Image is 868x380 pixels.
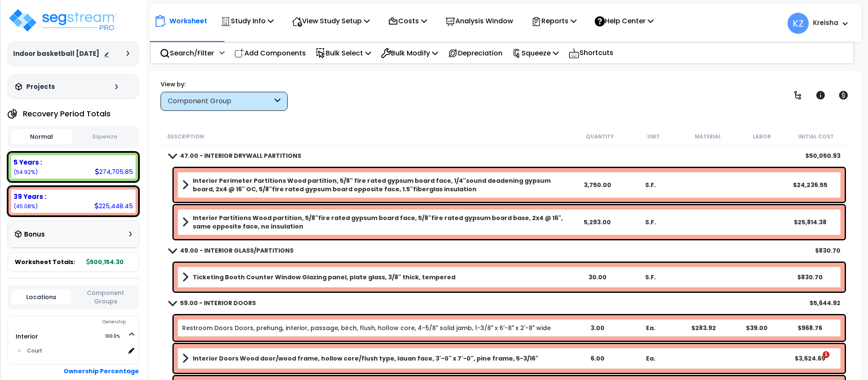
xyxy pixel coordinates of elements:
div: Depreciation [443,43,507,63]
div: Court [25,346,125,356]
div: $968.76 [784,324,837,332]
p: Analysis Window [445,15,513,27]
div: S.F. [624,181,677,189]
h4: Recovery Period Totals [23,110,111,118]
span: KZ [788,13,809,34]
p: Add Components [234,47,306,59]
b: 39 Years : [14,192,46,201]
div: 225,448.45 [94,201,133,210]
b: Kreisha [813,18,838,27]
p: Bulk Select [316,47,371,59]
small: 45.07577961441099% [14,203,38,210]
a: Assembly Title [182,352,571,364]
a: Assembly Title [182,214,571,231]
div: Component Group [168,96,272,106]
p: Study Info [221,15,274,27]
div: $50,050.93 [806,151,841,160]
b: Interior Doors Wood door/wood frame, hollow core/flush type, lauan face, 3'-0" x 7'-0", pine fram... [193,354,538,363]
button: Component Groups [75,288,136,306]
a: Assembly Title [182,271,571,283]
a: Assembly Title [182,176,571,193]
button: Locations [11,289,71,305]
div: View by: [161,80,288,88]
p: Reports [531,15,577,27]
div: $830.70 [784,273,837,281]
a: Interior 100.0% [16,332,38,341]
small: 54.92422038558901% [14,168,38,176]
div: $5,644.92 [810,299,841,307]
b: Interior Partitions Wood partition, 5/8"fire rated gypsum board face, 5/8"fire rated gypsum board... [193,214,571,231]
h3: Projects [26,83,55,91]
p: View Study Setup [292,15,370,27]
img: logo_pro_r.png [8,8,118,33]
div: 6.00 [571,354,624,363]
div: $24,236.55 [784,181,837,189]
p: Bulk Modify [381,47,438,59]
small: Labor [753,133,771,140]
span: 1 [823,351,829,358]
small: Material [695,133,721,140]
p: Squeeze [512,47,559,59]
div: 30.00 [571,273,624,281]
div: $39.00 [731,324,783,332]
div: $283.92 [678,324,730,332]
button: Squeeze [75,129,136,144]
p: Depreciation [448,47,502,59]
div: $3,624.69 [784,354,837,363]
p: Search/Filter [160,47,214,59]
button: Normal [11,129,72,144]
b: 49.00 - INTERIOR GLASS/PARTITIONS [180,246,294,255]
p: Costs [388,15,427,27]
div: 274,705.85 [95,167,133,176]
small: Quantity [586,133,614,140]
b: 59.00 - INTERIOR DOORS [180,299,256,307]
p: Worksheet [169,15,207,27]
div: $830.70 [815,246,841,255]
span: 100.0% [105,331,128,341]
b: 500,154.30 [86,258,124,266]
a: Individual Item [182,324,551,332]
span: Worksheet Totals: [15,258,75,266]
div: 5,293.00 [571,218,624,226]
b: Ownership Percentage [64,367,139,375]
div: S.F. [624,273,677,281]
div: $25,814.38 [784,218,837,226]
div: Ownership [25,317,139,327]
div: Shortcuts [564,43,618,63]
b: Ticketing Booth Counter Window Glazing panel, plate glass, 3/8" thick, tempered [193,273,455,281]
small: Unit [647,133,660,140]
b: 47.00 - INTERIOR DRYWALL PARTITIONS [180,151,301,160]
div: S.F. [624,218,677,226]
small: Initial Cost [798,133,834,140]
b: 5 Years : [14,158,42,167]
small: Description [167,133,204,140]
div: Add Components [230,43,311,63]
div: 3.00 [571,324,624,332]
div: 3,750.00 [571,181,624,189]
div: Ea. [624,324,677,332]
p: Shortcuts [568,47,613,59]
iframe: Intercom live chat [805,351,826,372]
b: Interior Perimeter Partitions Wood partition, 5/8" fire rated gypsum board face, 1/4"sound deaden... [193,176,571,193]
div: Ea. [624,354,677,363]
p: Help Center [595,15,654,27]
h3: Indoor basketball [DATE] [13,50,99,58]
h3: Bonus [24,231,45,238]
